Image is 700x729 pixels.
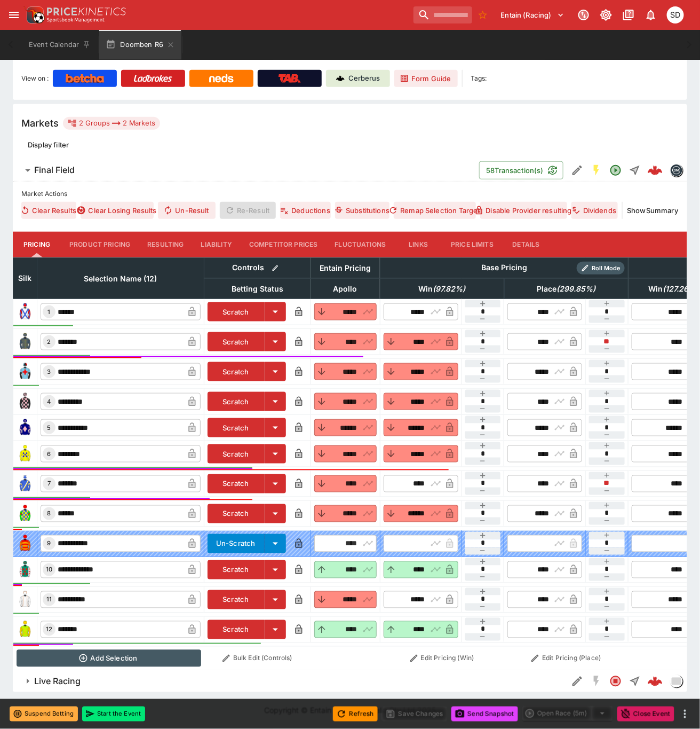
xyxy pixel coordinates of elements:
[99,30,181,60] button: Doomben R6
[208,590,265,609] button: Scratch
[45,480,53,488] span: 7
[587,672,606,691] button: SGM Disabled
[10,707,78,722] button: Suspend Betting
[220,202,276,219] span: Re-Result
[280,202,331,219] button: Deductions
[208,332,265,351] button: Scratch
[495,6,571,23] button: Select Tenant
[17,303,34,320] img: runner 1
[208,302,265,322] button: Scratch
[208,560,265,579] button: Scratch
[47,18,105,22] img: Sportsbook Management
[268,261,282,275] button: Bulk edit
[208,444,265,464] button: Scratch
[663,283,699,295] em: ( 127.26 %)
[648,163,663,178] div: a9e05794-e3cf-4b85-b99a-267246b5b9c9
[336,74,345,83] img: Cerberus
[158,202,215,219] button: Un-Result
[208,474,265,493] button: Scratch
[442,232,502,257] button: Price Limits
[208,392,265,411] button: Scratch
[507,650,625,667] button: Edit Pricing (Place)
[21,186,679,202] label: Market Actions
[17,535,34,552] img: runner 9
[44,566,54,574] span: 10
[480,202,567,219] button: Disable Provider resulting
[204,257,311,278] th: Controls
[477,261,531,275] div: Base Pricing
[45,510,53,518] span: 8
[671,676,682,687] img: liveracing
[394,202,476,219] button: Remap Selection Target
[394,70,458,87] a: Form Guide
[671,164,682,176] img: betmakers
[648,674,663,689] div: 32c2d52b-9b6a-41ba-83eb-cdac5c9559ab
[13,160,479,181] button: Final Field
[208,650,308,667] button: Bulk Edit (Controls)
[433,283,466,295] em: ( 97.82 %)
[17,561,34,578] img: runner 10
[609,675,622,688] svg: Closed
[208,534,265,553] button: Un-Scratch
[596,5,616,25] button: Toggle light/dark mode
[664,3,687,27] button: Stuart Dibb
[474,6,491,23] button: No Bookmarks
[383,650,501,667] button: Edit Pricing (Win)
[625,672,645,691] button: Straight
[241,232,327,257] button: Competitor Prices
[648,674,663,689] img: logo-cerberus--red.svg
[13,257,37,299] th: Silk
[23,4,45,26] img: PriceKinetics Logo
[641,5,661,25] button: Notifications
[34,676,81,687] h6: Live Racing
[648,163,663,178] img: logo-cerberus--red.svg
[82,707,145,722] button: Start the Event
[577,262,625,275] div: Show/hide Price Roll mode configuration.
[45,424,53,432] span: 5
[208,504,265,523] button: Scratch
[571,202,618,219] button: Dividends
[67,117,156,130] div: 2 Groups 2 Markets
[479,161,563,179] button: 58Transaction(s)
[73,272,169,285] span: Selection Name (12)
[45,338,53,346] span: 2
[333,707,378,722] button: Refresh
[311,278,380,299] th: Apollo
[17,419,34,436] img: runner 5
[45,398,53,405] span: 4
[17,333,34,350] img: runner 2
[679,708,691,720] button: more
[311,257,380,278] th: Entain Pricing
[34,164,75,176] h6: Final Field
[670,675,683,688] div: liveracing
[279,74,301,83] img: TabNZ
[61,232,139,257] button: Product Pricing
[606,672,625,691] button: Closed
[21,202,76,219] button: Clear Results
[21,136,75,153] button: Display filter
[568,672,587,691] button: Edit Detail
[139,232,192,257] button: Resulting
[667,6,684,23] div: Stuart Dibb
[451,707,518,722] button: Send Snapshot
[522,706,613,721] div: split button
[22,30,97,60] button: Event Calendar
[208,418,265,437] button: Scratch
[4,5,23,25] button: open drawer
[327,232,395,257] button: Fluctuations
[574,5,593,25] button: Connected to PK
[625,161,645,180] button: Straight
[407,283,478,295] span: Win(97.82%)
[606,161,625,180] button: Open
[208,362,265,381] button: Scratch
[394,232,442,257] button: Links
[17,363,34,380] img: runner 3
[645,671,666,692] a: 32c2d52b-9b6a-41ba-83eb-cdac5c9559ab
[335,202,389,219] button: Substitutions
[326,70,390,87] a: Cerberus
[609,164,622,177] svg: Open
[471,70,487,87] label: Tags:
[47,7,126,15] img: PriceKinetics
[13,232,61,257] button: Pricing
